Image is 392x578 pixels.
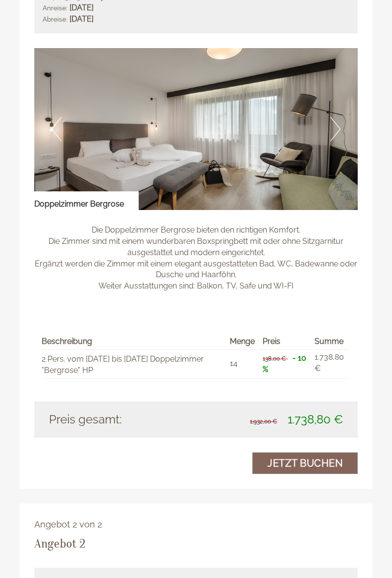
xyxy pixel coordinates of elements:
[42,349,226,378] td: 2 Pers. vom [DATE] bis [DATE] Doppelzimmer "Bergrose" HP
[34,225,358,292] p: Die Doppelzimmer Bergrose bieten den richtigen Komfort. Die Zimmer sind mit einem wunderbaren Box...
[34,519,102,529] span: Angebot 2 von 2
[42,334,226,349] th: Beschreibung
[226,334,259,349] th: Menge
[259,334,310,349] th: Preis
[43,15,68,23] small: Abreise:
[252,254,323,276] button: Senden
[15,28,158,36] div: [GEOGRAPHIC_DATA]
[7,26,163,56] div: Guten Tag, wie können wir Ihnen helfen?
[263,353,306,374] span: - 10 %
[70,14,94,24] b: [DATE]
[51,117,62,141] button: Previous
[34,191,139,210] div: Doppelzimmer Bergrose
[15,48,158,54] small: 15:10
[252,452,358,474] a: Jetzt buchen
[34,48,358,210] img: image
[139,7,185,24] div: Montag
[330,117,341,141] button: Next
[250,418,277,425] span: 1.932,00 €
[42,411,196,428] div: Preis gesamt:
[263,355,286,362] span: 138,00 €
[43,4,68,12] small: Anreise:
[288,412,343,426] span: 1.738,80 €
[311,349,350,378] td: 1.738,80 €
[311,334,350,349] th: Summe
[226,349,259,378] td: 14
[34,535,85,553] div: Angebot 2
[70,3,94,12] b: [DATE]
